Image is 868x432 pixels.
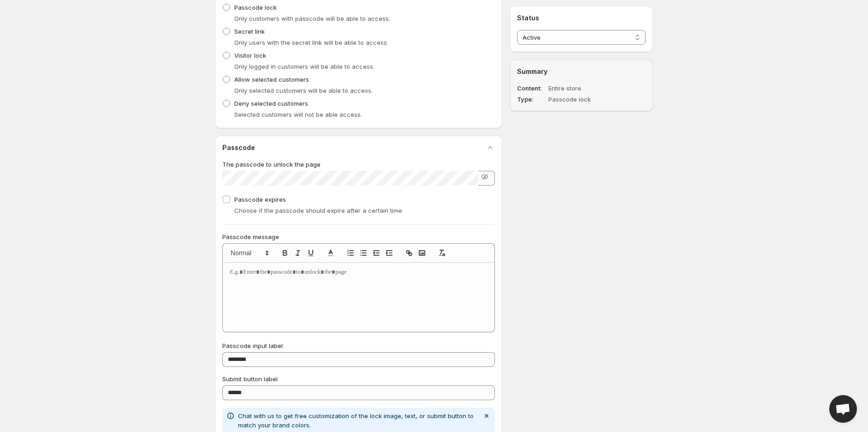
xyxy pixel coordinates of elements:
span: The passcode to unlock the page [222,161,321,168]
span: Secret link [234,28,265,35]
span: Passcode lock [234,4,277,11]
span: Selected customers will not be able access. [234,111,362,118]
span: Passcode expires [234,196,286,203]
span: Only customers with passcode will be able to access. [234,15,390,22]
h2: Passcode [222,143,255,152]
span: Allow selected customers [234,76,309,83]
span: Only logged in customers will be able to access. [234,63,375,70]
a: Open chat [829,395,857,423]
h2: Summary [517,67,646,76]
button: Dismiss notification [480,409,493,422]
span: Chat with us to get free customization of the lock image, text, or submit button to match your br... [238,412,474,429]
span: Only selected customers will be able to access. [234,87,373,94]
span: Visitor lock [234,52,266,59]
span: Deny selected customers [234,100,308,107]
span: Choose if the passcode should expire after a certain time [234,207,402,214]
dd: Passcode lock [548,95,619,104]
span: Passcode input label [222,342,283,349]
dd: Entire store [548,84,619,93]
span: Submit button label [222,375,278,383]
h2: Status [517,13,646,23]
dt: Type: [517,95,547,104]
dt: Content: [517,84,547,93]
p: Passcode message [222,232,495,241]
span: Only users with the secret link will be able to access. [234,39,388,46]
